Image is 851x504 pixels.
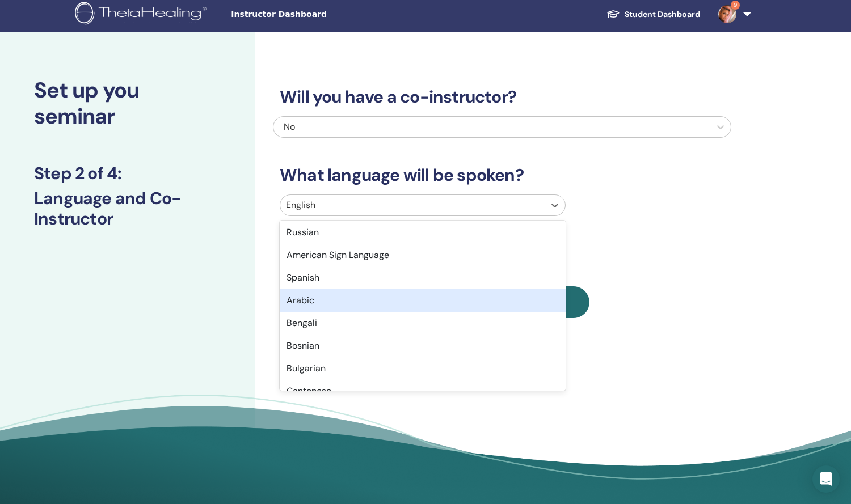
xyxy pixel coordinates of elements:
[280,334,566,357] div: Bosnian
[34,78,221,129] h2: Set up you seminar
[280,221,566,244] div: Russian
[731,1,740,10] span: 9
[280,266,566,289] div: Spanish
[34,163,221,184] h3: Step 2 of 4 :
[273,87,731,107] h3: Will you have a co-instructor?
[280,312,566,334] div: Bengali
[718,5,736,23] img: default.jpg
[273,165,731,185] h3: What language will be spoken?
[280,357,566,380] div: Bulgarian
[812,465,840,493] div: Open Intercom Messenger
[75,2,210,27] img: logo.png
[284,121,295,133] span: No
[280,380,566,403] div: Cantonese
[231,9,401,20] span: Instructor Dashboard
[606,9,620,19] img: graduation-cap-white.svg
[280,244,566,266] div: American Sign Language
[34,188,221,229] h3: Language and Co-Instructor
[597,4,709,25] a: Student Dashboard
[280,289,566,312] div: Arabic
